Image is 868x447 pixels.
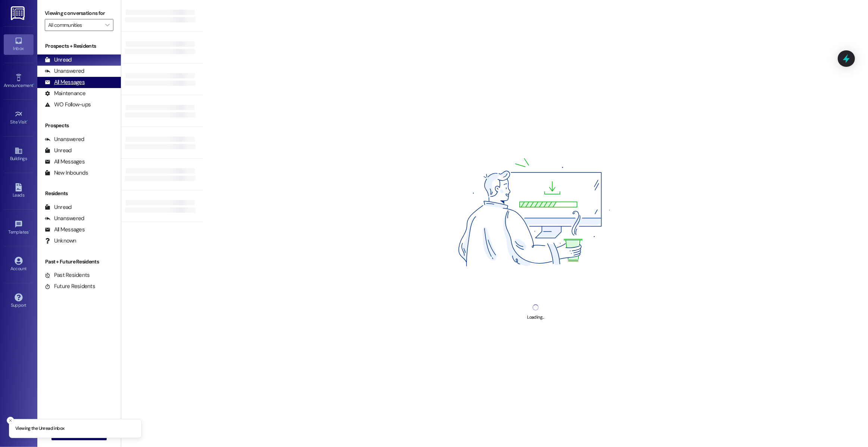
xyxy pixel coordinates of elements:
div: Unanswered [45,215,84,222]
div: Unanswered [45,67,84,75]
div: Prospects [37,122,121,129]
div: All Messages [45,78,85,86]
i:  [105,22,109,28]
div: WO Follow-ups [45,101,91,109]
a: Site Visit • [4,108,34,128]
span: • [29,228,30,234]
img: ResiDesk Logo [11,6,26,20]
button: Close toast [7,417,14,424]
div: Unread [45,147,72,154]
div: Unread [45,56,72,64]
span: • [27,118,28,124]
div: Unanswered [45,135,84,143]
div: Residents [37,190,121,197]
a: Buildings [4,144,34,165]
p: Viewing the Unread inbox [15,425,64,432]
div: New Inbounds [45,169,88,177]
div: All Messages [45,158,85,166]
div: Unknown [45,237,76,245]
a: Leads [4,181,34,201]
div: Past + Future Residents [37,258,121,266]
label: Viewing conversations for [45,7,113,19]
div: Unread [45,203,72,211]
div: Prospects + Residents [37,42,121,50]
a: Templates • [4,218,34,238]
div: Future Residents [45,282,95,290]
div: Loading... [527,313,544,321]
div: Maintenance [45,90,86,97]
input: All communities [48,19,101,31]
a: Inbox [4,34,34,54]
a: Support [4,291,34,311]
div: All Messages [45,226,85,234]
span: • [33,82,34,87]
div: Past Residents [45,271,90,279]
a: Account [4,254,34,275]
